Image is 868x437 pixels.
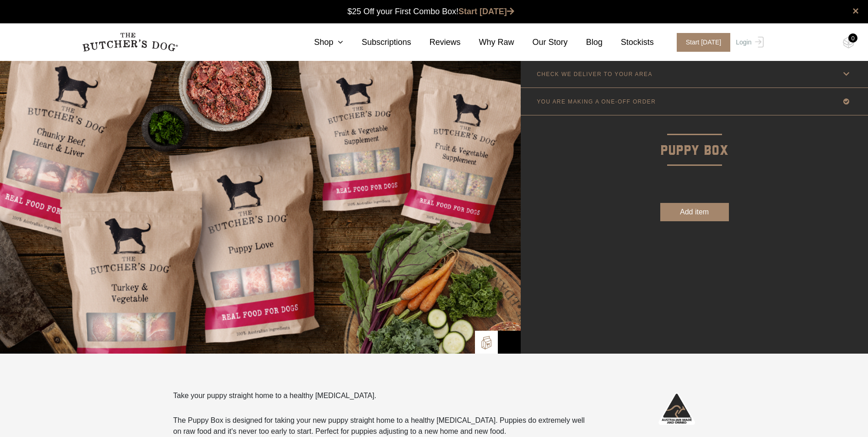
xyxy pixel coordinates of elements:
[603,36,654,49] a: Stockists
[852,5,859,16] a: close
[660,203,729,221] button: Add item
[677,33,731,52] span: Start [DATE]
[411,36,461,49] a: Reviews
[502,335,516,349] img: Bowl-Icon2.png
[658,390,695,427] img: Australian-Made_White.png
[521,60,868,87] a: CHECK WE DELIVER TO YOUR AREA
[343,36,411,49] a: Subscriptions
[514,36,568,49] a: Our Story
[521,115,868,162] p: Puppy Box
[480,336,493,350] img: TBD_Build-A-Box.png
[173,415,591,437] p: The Puppy Box is designed for taking your new puppy straight home to a healthy [MEDICAL_DATA]. Pu...
[848,33,857,43] div: 0
[458,7,514,16] a: Start [DATE]
[296,36,343,49] a: Shop
[537,98,656,105] p: YOU ARE MAKING A ONE-OFF ORDER
[733,33,763,52] a: Login
[461,36,514,49] a: Why Raw
[568,36,603,49] a: Blog
[668,33,734,52] a: Start [DATE]
[537,71,652,77] p: CHECK WE DELIVER TO YOUR AREA
[843,37,854,49] img: TBD_Cart-Empty.png
[521,88,868,115] a: YOU ARE MAKING A ONE-OFF ORDER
